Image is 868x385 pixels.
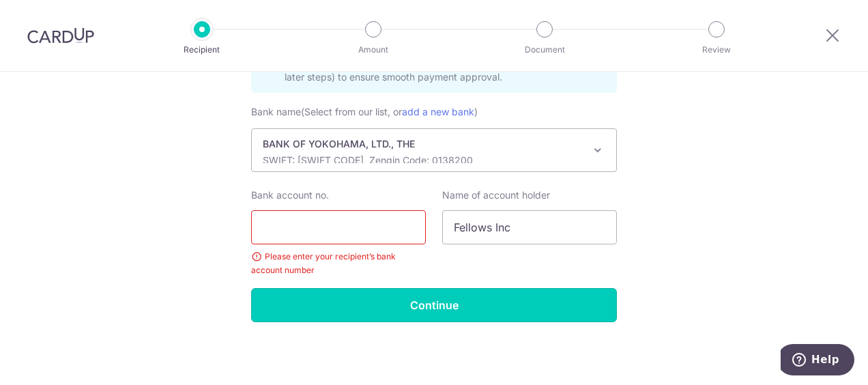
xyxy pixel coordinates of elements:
[666,43,767,57] p: Review
[251,250,426,277] div: Please enter your recipient’s bank account number
[251,188,329,202] label: Bank account no.
[27,27,94,44] img: CardUp
[251,104,478,120] label: Bank name
[402,106,474,117] a: add a new bank
[323,43,424,57] p: Amount
[781,344,854,378] iframe: Opens a widget where you can find more information
[494,43,595,57] p: Document
[263,137,583,151] p: BANK OF YOKOHAMA, LTD., THE
[251,128,617,172] span: BANK OF YOKOHAMA, LTD., THE
[251,288,617,322] input: Continue
[301,106,478,117] span: (Select from our list, or )
[151,43,252,57] p: Recipient
[252,129,616,171] span: BANK OF YOKOHAMA, LTD., THE
[263,154,583,167] p: SWIFT: [SWIFT_CODE], Zengin Code: 0138200
[442,188,550,202] label: Name of account holder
